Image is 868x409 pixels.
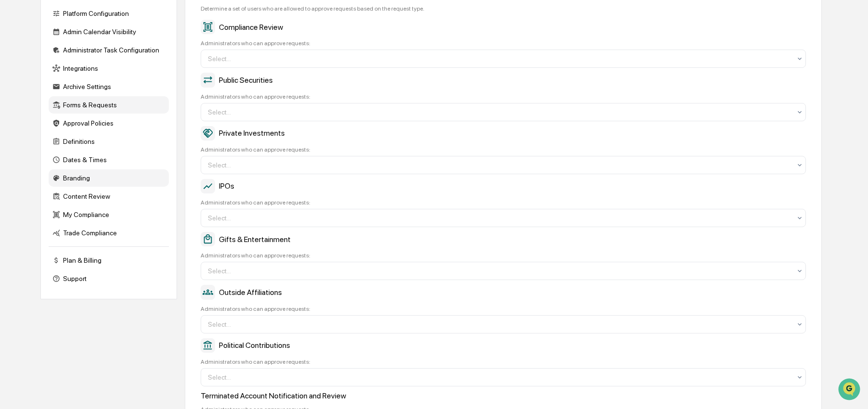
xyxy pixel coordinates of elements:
div: We're available if you need us! [33,83,122,91]
div: Gifts & Entertainment [201,232,806,246]
div: Compliance Review [201,20,806,34]
div: Public Securities [201,73,806,87]
img: 1746055101610-c473b297-6a78-478c-a979-82029cc54cd1 [10,74,27,91]
span: Preclearance [19,121,62,131]
div: Archive Settings [49,78,169,95]
div: Administrators who can approve requests: [201,358,806,365]
a: Powered byPylon [68,163,116,170]
div: Administrators who can approve requests: [201,93,806,100]
div: Administrator Task Configuration [49,41,169,59]
div: Admin Calendar Visibility [49,23,169,40]
a: 🔎Data Lookup [6,136,64,153]
div: IPOs [201,179,806,193]
div: Administrators who can approve requests: [201,306,806,312]
a: 🗄️Attestations [66,117,123,135]
div: Start new chat [33,74,158,83]
div: Plan & Billing [49,252,169,269]
button: Start new chat [164,77,175,88]
span: Attestations [79,121,119,131]
div: Political Contributions [201,338,806,353]
div: Forms & Requests [49,96,169,114]
div: Branding [49,169,169,187]
div: Outside Affiliations [201,285,806,299]
div: Determine a set of users who are allowed to approve requests based on the request type. [201,5,806,12]
div: Administrators who can approve requests: [201,199,806,206]
div: 🖐️ [10,122,17,130]
div: Administrators who can approve requests: [201,40,806,47]
div: Platform Configuration [49,5,169,22]
span: Data Lookup [19,140,61,149]
div: Administrators who can approve requests: [201,252,806,259]
div: Content Review [49,188,169,205]
div: 🗄️ [70,122,77,130]
div: Terminated Account Notification and Review [201,391,806,400]
div: Integrations [49,60,169,77]
iframe: Open customer support [837,377,863,403]
div: 🔎 [10,141,17,148]
div: Administrators who can approve requests: [201,146,806,153]
div: My Compliance [49,206,169,223]
span: Pylon [96,163,116,170]
a: 🖐️Preclearance [6,117,66,135]
p: How can we help? [10,20,175,36]
div: Support [49,270,169,287]
div: Dates & Times [49,151,169,168]
div: Trade Compliance [49,224,169,242]
div: Approval Policies [49,115,169,132]
div: Definitions [49,133,169,150]
div: Private Investments [201,126,806,141]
